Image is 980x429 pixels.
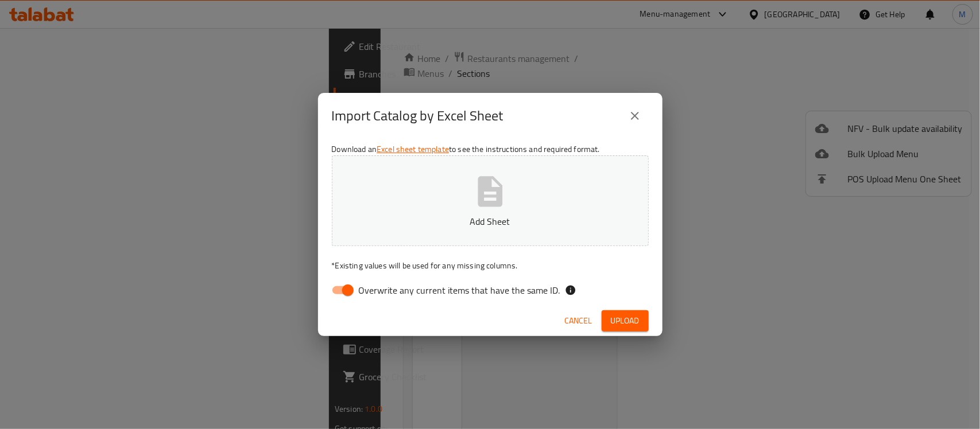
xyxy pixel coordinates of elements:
[611,314,640,328] span: Upload
[350,214,631,228] p: Add Sheet
[359,283,560,297] span: Overwrite any current items that have the same ID.
[318,139,663,305] div: Download an to see the instructions and required format.
[560,310,597,331] button: Cancel
[565,284,576,296] svg: If the overwrite option isn't selected, then the items that match an existing ID will be ignored ...
[332,260,649,271] p: Existing values will be used for any missing columns.
[332,107,503,125] h2: Import Catalog by Excel Sheet
[332,155,649,246] button: Add Sheet
[621,102,649,130] button: close
[602,310,649,331] button: Upload
[377,142,449,157] a: Excel sheet template
[565,314,592,328] span: Cancel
